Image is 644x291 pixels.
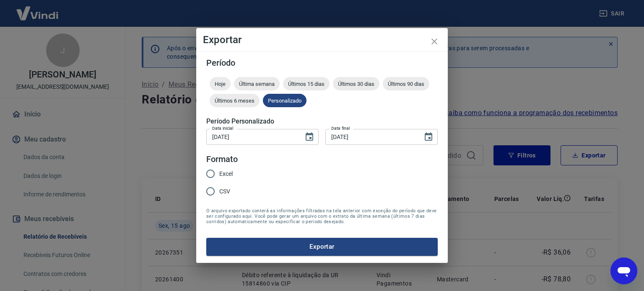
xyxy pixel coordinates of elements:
button: close [424,31,444,52]
span: Hoje [210,81,231,87]
legend: Formato [206,153,238,165]
h5: Período Personalizado [206,117,438,126]
button: Choose date, selected date is 15 de ago de 2025 [420,129,437,145]
div: Última semana [234,77,280,90]
iframe: Botão para abrir a janela de mensagens, conversa em andamento [610,258,637,284]
span: Últimos 90 dias [383,81,429,87]
div: Personalizado [263,94,306,107]
div: Últimos 30 dias [333,77,379,90]
span: Últimos 30 dias [333,81,379,87]
button: Choose date, selected date is 16 de jul de 2025 [301,129,318,145]
span: Última semana [234,81,280,87]
span: Últimos 6 meses [210,98,260,104]
input: DD/MM/YYYY [206,129,298,144]
div: Últimos 15 dias [283,77,330,90]
div: Últimos 6 meses [210,94,260,107]
label: Data final [331,125,350,131]
span: Últimos 15 dias [283,81,330,87]
div: Últimos 90 dias [383,77,429,90]
label: Data inicial [212,125,234,131]
div: Hoje [210,77,231,90]
span: Personalizado [263,98,306,104]
span: Excel [219,170,233,178]
span: O arquivo exportado conterá as informações filtradas na tela anterior com exceção do período que ... [206,208,438,224]
span: CSV [219,187,230,196]
h5: Período [206,59,438,67]
input: DD/MM/YYYY [325,129,417,144]
button: Exportar [206,238,438,255]
h4: Exportar [203,35,441,45]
